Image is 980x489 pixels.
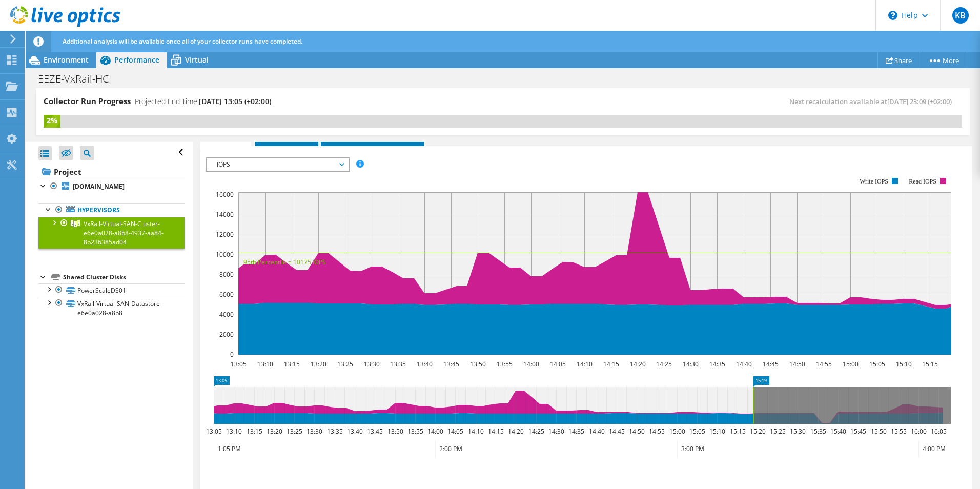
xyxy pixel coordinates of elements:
[656,360,671,369] text: 14:25
[219,270,234,279] text: 8000
[749,427,765,436] text: 15:20
[38,283,185,297] a: PowerScaleDS01
[73,182,125,191] b: [DOMAIN_NAME]
[507,427,523,436] text: 14:20
[887,97,952,106] span: [DATE] 23:09 (+02:00)
[487,427,503,436] text: 14:15
[869,360,885,369] text: 15:05
[469,360,485,369] text: 13:50
[603,360,619,369] text: 14:15
[230,360,246,369] text: 13:05
[286,427,302,436] text: 13:25
[33,73,127,85] h1: EEZE-VxRail-HCI
[407,427,423,436] text: 13:55
[216,190,234,199] text: 16000
[230,350,234,359] text: 0
[216,230,234,239] text: 12000
[216,210,234,219] text: 14000
[427,427,443,436] text: 14:00
[44,55,89,65] span: Environment
[38,217,185,249] a: VxRail-Virtual-SAN-Cluster-e6e0a028-a8b8-4937-aa84-8b236385ad04
[44,115,60,126] div: 2%
[219,310,234,319] text: 4000
[366,427,382,436] text: 13:45
[346,427,362,436] text: 13:40
[588,427,604,436] text: 14:40
[709,360,725,369] text: 14:35
[648,427,664,436] text: 14:55
[860,178,888,185] text: Write IOPS
[243,258,326,267] text: 95th Percentile = 10175 IOPS
[363,360,379,369] text: 13:30
[38,297,185,319] a: VxRail-Virtual-SAN-Datastore-e6e0a028-a8b8
[135,96,271,107] h4: Projected End Time:
[337,360,353,369] text: 13:25
[63,271,185,283] div: Shared Cluster Disks
[890,427,906,436] text: 15:55
[206,427,221,436] text: 13:05
[523,360,539,369] text: 14:00
[870,427,886,436] text: 15:50
[709,427,725,436] text: 15:10
[114,55,159,65] span: Performance
[895,360,911,369] text: 15:10
[266,427,282,436] text: 13:20
[387,427,403,436] text: 13:50
[568,427,584,436] text: 14:35
[888,11,897,20] svg: \n
[63,37,302,46] span: Additional analysis will be available once all of your collector runs have completed.
[682,360,698,369] text: 14:30
[729,427,745,436] text: 15:15
[920,52,967,68] a: More
[443,360,459,369] text: 13:45
[769,427,785,436] text: 15:25
[576,360,592,369] text: 14:10
[246,427,262,436] text: 13:15
[922,360,937,369] text: 15:15
[736,360,751,369] text: 14:40
[447,427,463,436] text: 14:05
[842,360,858,369] text: 15:00
[38,180,185,193] a: [DOMAIN_NAME]
[219,290,234,299] text: 6000
[306,427,322,436] text: 13:30
[212,158,343,171] span: IOPS
[952,7,969,24] span: KB
[789,427,805,436] text: 15:30
[689,427,705,436] text: 15:05
[199,96,271,106] span: [DATE] 13:05 (+02:00)
[38,164,185,180] a: Project
[629,360,645,369] text: 14:20
[283,360,299,369] text: 13:15
[528,427,544,436] text: 14:25
[390,360,405,369] text: 13:35
[850,427,866,436] text: 15:45
[496,360,512,369] text: 13:55
[789,360,805,369] text: 14:50
[909,178,936,185] text: Read IOPS
[669,427,685,436] text: 15:00
[226,427,241,436] text: 13:10
[910,427,926,436] text: 16:00
[549,360,565,369] text: 14:05
[877,52,920,68] a: Share
[467,427,483,436] text: 14:10
[815,360,831,369] text: 14:55
[219,330,234,339] text: 2000
[257,360,273,369] text: 13:10
[930,427,946,436] text: 16:05
[789,97,957,106] span: Next recalculation available at
[84,219,164,247] span: VxRail-Virtual-SAN-Cluster-e6e0a028-a8b8-4937-aa84-8b236385ad04
[810,427,826,436] text: 15:35
[326,427,342,436] text: 13:35
[608,427,624,436] text: 14:45
[416,360,432,369] text: 13:40
[830,427,846,436] text: 15:40
[185,55,209,65] span: Virtual
[216,250,234,259] text: 10000
[310,360,326,369] text: 13:20
[548,427,564,436] text: 14:30
[38,203,185,217] a: Hypervisors
[628,427,644,436] text: 14:50
[762,360,778,369] text: 14:45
